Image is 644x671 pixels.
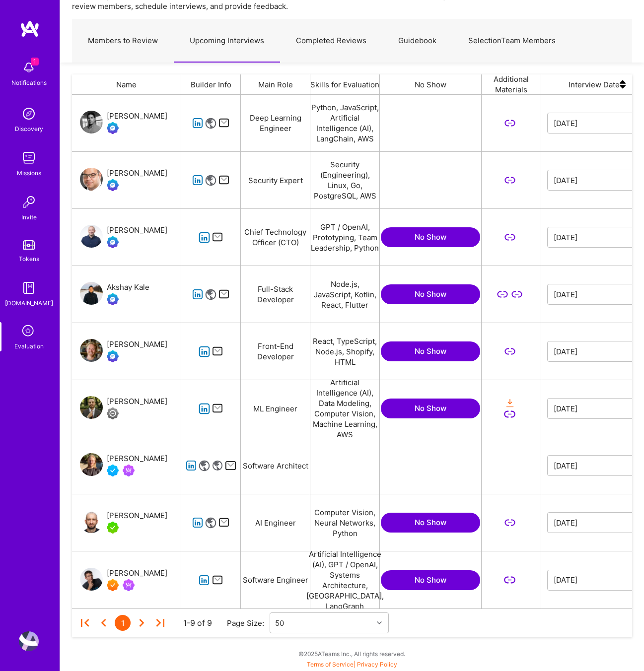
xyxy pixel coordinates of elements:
div: Akshay Kale [107,281,149,293]
a: User Avatar[PERSON_NAME]Exceptional A.TeamerBeen on Mission [80,567,167,593]
i: icon linkedIn [199,232,210,243]
div: 1 [115,615,131,631]
div: [PERSON_NAME] [107,453,167,465]
div: [PERSON_NAME] [107,110,167,122]
i: icon Website [212,460,223,471]
input: Select Date... [554,346,636,356]
i: icon LinkSecondary [504,517,515,529]
i: icon linkedIn [192,175,204,186]
a: Privacy Policy [357,661,397,668]
div: Name [72,74,181,94]
div: Page Size: [227,618,270,628]
i: icon linkedIn [192,289,204,300]
i: icon Mail [218,517,230,529]
button: No Show [381,399,480,418]
div: Chief Technology Officer (CTO) [241,209,310,266]
i: icon linkedIn [199,346,210,357]
span: 1 [31,58,39,66]
img: User Avatar [80,282,103,305]
i: icon LinkSecondary [504,574,515,586]
i: icon linkedIn [186,460,197,471]
img: User Avatar [80,453,103,476]
a: User Avatar[PERSON_NAME]Vetted A.TeamerBeen on Mission [80,453,167,478]
div: Notifications [11,77,47,88]
button: No Show [381,227,480,247]
i: icon Mail [212,346,223,357]
i: icon Chevron [377,620,382,625]
i: icon LinkSecondary [504,232,515,243]
img: Evaluation Call Booked [107,179,119,191]
i: icon Website [205,175,216,186]
div: Software Architect [241,437,310,494]
img: logo [20,20,40,38]
i: icon linkedIn [199,403,210,414]
i: icon Mail [218,118,230,129]
img: Invite [19,192,39,212]
i: icon Website [205,118,216,129]
img: User Avatar [80,111,103,134]
i: icon OrangeDownload [504,398,515,409]
a: Completed Reviews [280,19,382,63]
i: icon LinkSecondary [504,175,515,186]
img: sort [620,74,626,94]
a: Upcoming Interviews [174,19,280,63]
img: User Avatar [80,339,103,362]
i: icon LinkSecondary [511,289,523,300]
div: [PERSON_NAME] [107,567,167,579]
a: User Avatar[PERSON_NAME]Evaluation Call Booked [80,224,167,250]
img: User Avatar [80,225,103,248]
div: Software Engineer [241,551,310,608]
img: User Avatar [19,631,39,651]
button: No Show [381,341,480,361]
a: User Avatar[PERSON_NAME]Evaluation Call Booked [80,338,167,364]
img: bell [19,58,39,77]
div: AI Engineer [241,494,310,551]
img: Evaluation Call Booked [107,236,119,248]
a: Members to Review [72,19,174,63]
div: Front-End Developer [241,323,310,380]
div: Tokens [19,254,39,264]
img: User Avatar [80,568,103,591]
i: icon SelectionTeam [19,322,38,341]
div: 1-9 of 9 [183,618,212,628]
button: No Show [381,570,480,590]
img: Evaluation Call Booked [107,122,119,134]
a: User Avatar[PERSON_NAME]Limited Access [80,396,167,421]
div: © 2025 ATeams Inc., All rights reserved. [60,641,644,666]
div: Node.js, JavaScript, Kotlin, React, Flutter [310,266,380,323]
div: No Show [380,74,482,94]
img: Evaluation Call Booked [107,350,119,362]
img: Limited Access [107,407,119,419]
span: | [307,661,397,668]
div: Additional Materials [482,74,541,94]
i: icon linkedIn [192,517,204,529]
i: icon Mail [225,460,236,471]
div: [PERSON_NAME] [107,510,167,522]
img: Vetted A.Teamer [107,465,119,476]
img: User Avatar [80,396,103,419]
img: User Avatar [80,168,103,191]
input: Select Date... [554,175,636,185]
a: User AvatarAkshay KaleEvaluation Call Booked [80,281,149,307]
img: discovery [19,104,39,124]
div: Security Expert [241,152,310,208]
i: icon linkedIn [199,575,210,586]
i: icon Mail [218,289,230,300]
a: User Avatar [16,631,41,651]
div: [PERSON_NAME] [107,167,167,179]
input: Select Date... [554,403,636,413]
div: Artificial Intelligence (AI), GPT / OpenAI, Systems Architecture, [GEOGRAPHIC_DATA], LangGraph [310,551,380,608]
div: ML Engineer [241,380,310,437]
div: Artificial Intelligence (AI), Data Modeling, Computer Vision, Machine Learning, AWS [310,380,380,437]
input: Select Date... [554,575,636,585]
i: icon LinkSecondary [497,289,508,300]
input: Select Date... [554,518,636,528]
img: Been on Mission [123,579,135,591]
div: Builder Info [181,74,241,94]
div: Discovery [15,124,43,134]
input: Select Date... [554,118,636,128]
div: Evaluation [14,341,44,351]
i: icon Mail [212,574,223,586]
i: icon Website [205,517,216,529]
div: Computer Vision, Neural Networks, Python [310,494,380,551]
